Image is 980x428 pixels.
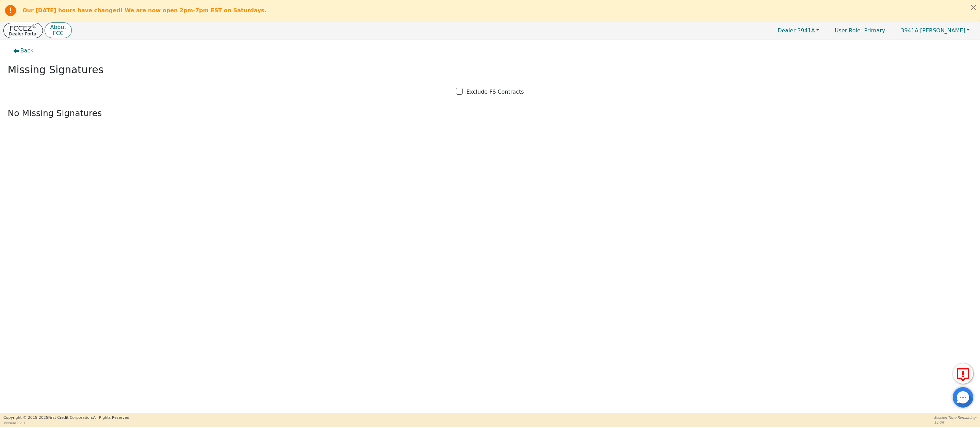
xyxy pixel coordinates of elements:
[8,64,973,76] h2: Missing Signatures
[894,25,977,36] button: 3941A:[PERSON_NAME]
[45,22,71,38] button: AboutFCC
[3,415,130,421] p: Copyright © 2015- 2025 First Credit Corporation.
[9,25,37,32] p: FCCEZ
[778,27,797,34] span: Dealer:
[953,363,973,384] button: Report Error to FCC
[8,43,39,59] button: Back
[20,47,34,55] span: Back
[93,415,130,420] span: All Rights Reserved.
[967,0,980,14] button: Close alert
[828,24,892,37] a: User Role: Primary
[8,107,973,120] p: No Missing Signatures
[901,27,965,34] span: [PERSON_NAME]
[22,7,266,14] b: Our [DATE] hours have changed! We are now open 2pm-7pm EST on Saturdays.
[9,32,37,36] p: Dealer Portal
[770,25,826,36] button: Dealer:3941A
[32,23,37,29] sup: ®
[934,420,977,425] p: 34:29
[466,88,524,96] p: Exclude FS Contracts
[50,25,66,30] p: About
[3,23,43,38] button: FCCEZ®Dealer Portal
[50,31,66,36] p: FCC
[778,27,815,34] span: 3941A
[835,27,862,34] span: User Role :
[934,415,977,420] p: Session Time Remaining:
[901,27,920,34] span: 3941A:
[828,24,892,37] p: Primary
[3,421,130,426] p: Version 3.2.3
